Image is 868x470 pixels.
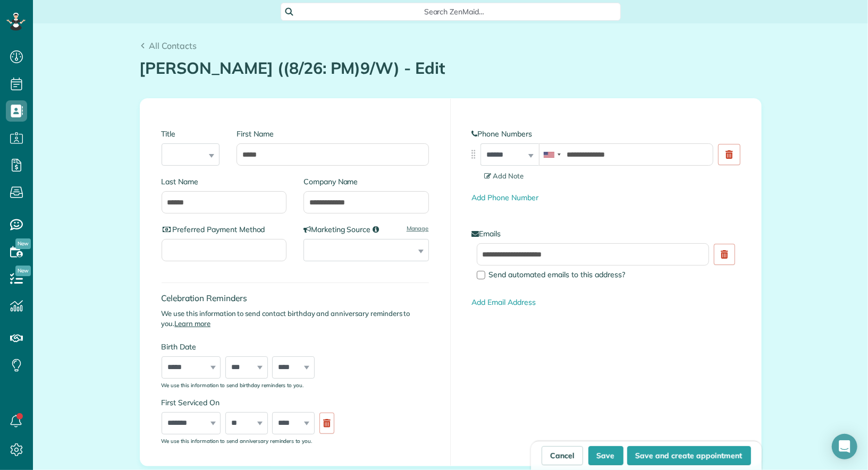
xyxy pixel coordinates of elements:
[174,319,210,328] a: Learn more
[162,382,304,388] sub: We use this information to send birthday reminders to you.
[489,270,626,279] span: Send automated emails to this address?
[149,40,197,51] span: All Contacts
[472,297,536,307] a: Add Email Address
[162,397,340,408] label: First Serviced On
[162,294,429,303] h4: Celebration Reminders
[304,176,429,187] label: Company Name
[472,228,740,239] label: Emails
[140,59,762,77] h1: [PERSON_NAME] ((8/26: PM)9/W) - Edit
[540,144,564,165] div: United States: +1
[162,341,340,352] label: Birth Date
[162,176,287,187] label: Last Name
[832,434,857,459] div: Open Intercom Messenger
[15,266,31,276] span: New
[304,224,429,235] label: Marketing Source
[140,39,197,52] a: All Contacts
[485,172,524,180] span: Add Note
[588,446,623,465] button: Save
[162,129,220,139] label: Title
[162,224,287,235] label: Preferred Payment Method
[407,224,429,233] a: Manage
[472,193,538,202] a: Add Phone Number
[15,238,31,249] span: New
[162,438,313,444] sub: We use this information to send anniversary reminders to you.
[627,446,751,465] button: Save and create appointment
[472,129,740,139] label: Phone Numbers
[162,309,429,329] p: We use this information to send contact birthday and anniversary reminders to you.
[542,446,583,465] a: Cancel
[237,129,428,139] label: First Name
[468,149,479,160] img: drag_indicator-119b368615184ecde3eda3c64c821f6cf29d3e2b97b89ee44bc31753036683e5.png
